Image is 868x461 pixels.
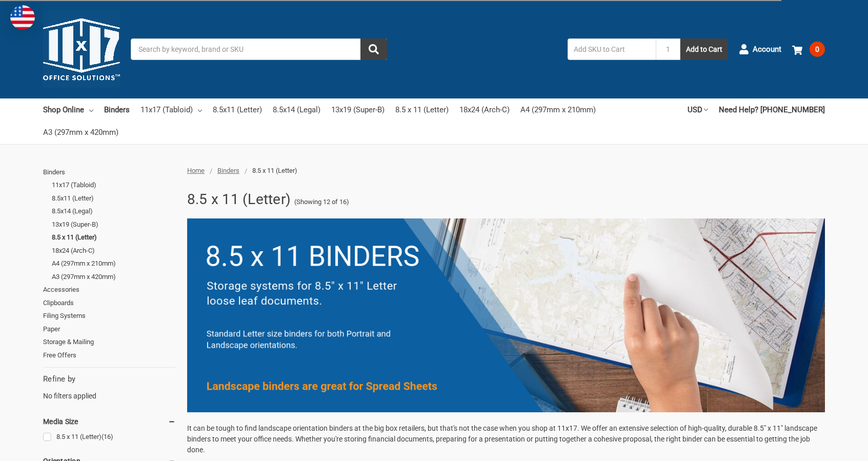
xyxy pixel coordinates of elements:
a: 13x19 (Super-B) [331,98,385,121]
span: 8.5 x 11 (Letter) [252,167,297,174]
h5: Media Size [43,415,176,428]
span: 0 [810,42,825,57]
img: 3.png [187,218,825,412]
button: Add to Cart [680,38,728,60]
a: Free Offers [43,349,176,362]
a: 8.5x14 (Legal) [273,98,320,121]
div: No filters applied [43,373,176,401]
h5: Refine by [43,373,176,385]
a: A3 (297mm x 420mm) [43,121,118,144]
a: 8.5 x 11 (Letter) [43,430,176,444]
img: 11x17.com [43,11,120,88]
a: 8.5x14 (Legal) [52,205,176,218]
a: 11x17 (Tabloid) [140,98,202,121]
a: Binders [217,167,239,174]
a: A4 (297mm x 210mm) [520,98,596,121]
a: 8.5 x 11 (Letter) [52,231,176,244]
a: A4 (297mm x 210mm) [52,257,176,270]
a: A3 (297mm x 420mm) [52,270,176,284]
a: Need Help? [PHONE_NUMBER] [719,98,825,121]
input: Search by keyword, brand or SKU [131,38,387,60]
a: 18x24 (Arch-C) [52,244,176,257]
a: Clipboards [43,296,176,310]
a: Accessories [43,283,176,296]
a: Paper [43,323,176,336]
a: 8.5 x 11 (Letter) [395,98,449,121]
a: 11x17 (Tabloid) [52,178,176,192]
a: Filing Systems [43,309,176,323]
a: 8.5x11 (Letter) [52,192,176,205]
a: Binders [43,166,176,179]
span: (Showing 12 of 16) [294,197,349,207]
img: duty and tax information for United States [10,5,35,30]
span: (16) [102,433,113,440]
a: 8.5x11 (Letter) [213,98,262,121]
a: Home [187,167,205,174]
input: Add SKU to Cart [568,38,656,60]
a: USD [688,98,708,121]
a: Shop Online [43,98,93,121]
a: Storage & Mailing [43,335,176,349]
h1: 8.5 x 11 (Letter) [187,186,291,213]
a: Binders [104,98,130,121]
a: 18x24 (Arch-C) [459,98,510,121]
a: Account [739,36,781,63]
a: 13x19 (Super-B) [52,218,176,231]
span: Account [753,44,781,55]
a: 0 [792,36,825,63]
